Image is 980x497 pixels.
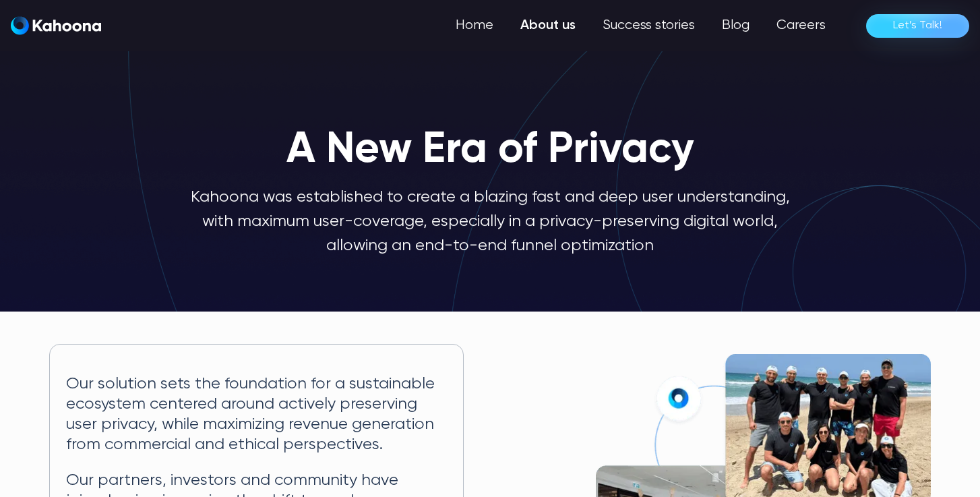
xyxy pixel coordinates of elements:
[286,127,694,174] h1: A New Era of Privacy
[763,12,839,39] a: Careers
[893,15,942,36] div: Let’s Talk!
[66,374,447,455] p: Our solution sets the foundation for a sustainable ecosystem centered around actively preserving ...
[589,12,708,39] a: Success stories
[507,12,589,39] a: About us
[188,185,792,258] p: Kahoona was established to create a blazing fast and deep user understanding, with maximum user-c...
[11,16,101,36] a: home
[866,14,969,38] a: Let’s Talk!
[11,16,101,35] img: Kahoona logo white
[708,12,763,39] a: Blog
[442,12,507,39] a: Home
